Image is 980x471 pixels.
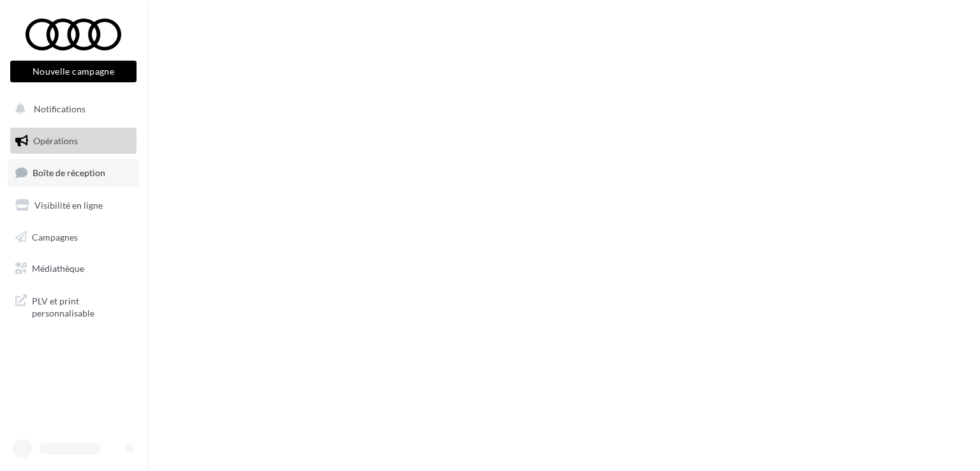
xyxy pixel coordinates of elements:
span: Boîte de réception [33,167,105,178]
span: Opérations [33,135,78,146]
span: Campagnes [32,231,78,242]
a: Visibilité en ligne [8,192,139,219]
a: Médiathèque [8,255,139,282]
button: Notifications [8,96,134,123]
span: Notifications [34,103,85,114]
a: Campagnes [8,224,139,251]
span: PLV et print personnalisable [32,292,131,320]
a: PLV et print personnalisable [8,287,139,325]
a: Opérations [8,128,139,154]
span: Médiathèque [32,263,84,274]
span: Visibilité en ligne [34,200,103,211]
button: Nouvelle campagne [10,61,137,82]
a: Boîte de réception [8,159,139,186]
